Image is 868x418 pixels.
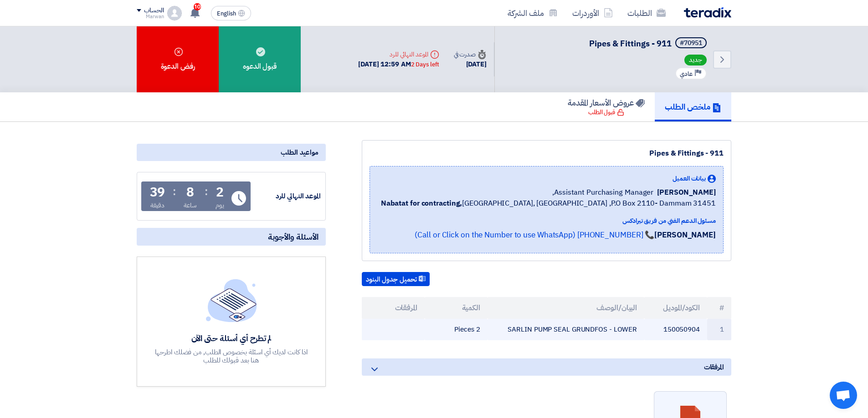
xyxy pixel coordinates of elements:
[381,198,716,209] span: [GEOGRAPHIC_DATA], [GEOGRAPHIC_DATA] ,P.O Box 2110- Dammam 31451
[137,144,326,161] div: مواعيد الطلب
[216,201,224,210] div: يوم
[411,60,439,69] div: 2 Days left
[454,50,487,59] div: صدرت في
[684,55,707,65] span: جديد
[500,2,565,24] a: ملف الشركة
[680,40,702,46] div: #70951
[362,297,425,319] th: المرفقات
[673,174,706,183] span: بيانات العميل
[589,37,709,50] h5: Pipes & Fittings - 911
[654,229,716,241] strong: [PERSON_NAME]
[211,6,251,20] button: English
[216,186,224,199] div: 2
[707,319,731,340] td: 1
[186,186,194,199] div: 8
[620,2,673,24] a: الطلبات
[655,92,731,121] a: ملخص الطلب
[454,59,487,70] div: [DATE]
[268,232,318,242] span: الأسئلة والأجوبة
[565,2,620,24] a: الأوردرات
[552,187,653,198] span: Assistant Purchasing Manager,
[206,279,257,322] img: empty_state_list.svg
[154,348,309,364] div: اذا كانت لديك أي اسئلة بخصوص الطلب, من فضلك اطرحها هنا بعد قبولك للطلب
[665,101,721,112] h5: ملخص الطلب
[657,187,716,198] span: [PERSON_NAME]
[381,216,716,226] div: مسئول الدعم الفني من فريق تيرادكس
[362,272,430,287] button: تحميل جدول البنود
[568,97,645,108] h5: عروض الأسعار المقدمة
[707,297,731,319] th: #
[150,186,165,199] div: 39
[358,50,439,59] div: الموعد النهائي للرد
[150,201,164,210] div: دقيقة
[684,7,731,18] img: Teradix logo
[194,3,201,10] span: 10
[137,26,219,92] div: رفض الدعوة
[381,198,462,209] b: Nabatat for contracting,
[488,297,645,319] th: البيان/الوصف
[558,92,655,121] a: عروض الأسعار المقدمة قبول الطلب
[644,297,707,319] th: الكود/الموديل
[370,148,724,159] div: Pipes & Fittings - 911
[415,229,654,241] a: 📞 [PHONE_NUMBER] (Call or Click on the Number to use WhatsApp)
[425,319,488,340] td: 2 Pieces
[680,70,693,78] span: عادي
[144,7,164,15] div: الحساب
[589,37,672,50] span: Pipes & Fittings - 911
[830,382,857,409] a: Open chat
[205,183,208,200] div: :
[644,319,707,340] td: 150050904
[588,108,624,117] div: قبول الطلب
[358,59,439,70] div: [DATE] 12:59 AM
[425,297,488,319] th: الكمية
[252,191,321,201] div: الموعد النهائي للرد
[219,26,301,92] div: قبول الدعوه
[167,6,182,20] img: profile_test.png
[488,319,645,340] td: SARLIN PUMP SEAL GRUNDFOS - LOWER
[173,183,176,200] div: :
[704,362,724,372] span: المرفقات
[217,10,236,17] span: English
[137,14,164,19] div: Marwan
[184,201,197,210] div: ساعة
[154,333,309,343] div: لم تطرح أي أسئلة حتى الآن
